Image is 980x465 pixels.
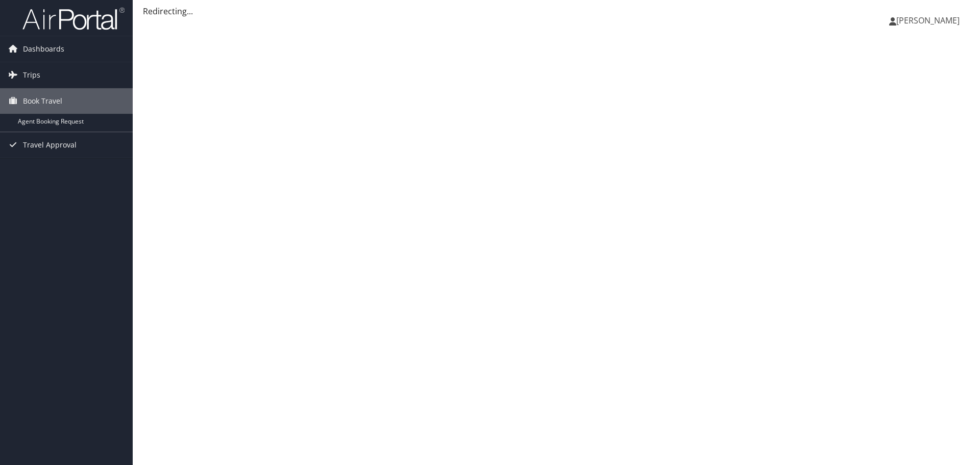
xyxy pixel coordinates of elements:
[23,62,40,88] span: Trips
[23,36,64,62] span: Dashboards
[23,132,77,158] span: Travel Approval
[896,15,960,26] span: [PERSON_NAME]
[143,5,970,17] div: Redirecting...
[22,7,125,31] img: airportal-logo.png
[889,5,970,36] a: [PERSON_NAME]
[23,88,62,114] span: Book Travel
